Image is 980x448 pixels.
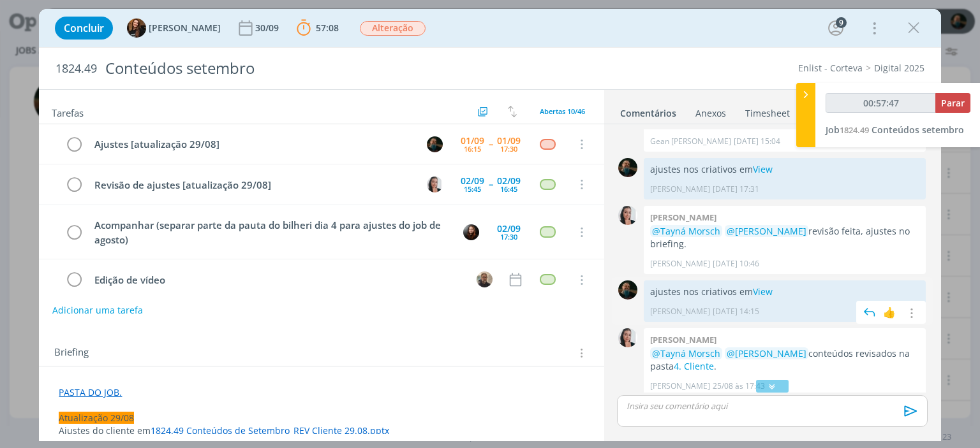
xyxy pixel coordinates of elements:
[508,106,517,117] img: arrow-down-up.svg
[872,124,964,136] span: Conteúdos setembro
[713,258,759,270] span: [DATE] 10:46
[293,18,342,38] button: 57:08
[475,270,494,289] button: R
[464,145,481,152] div: 16:15
[55,17,113,40] button: Concluir
[650,334,716,345] b: [PERSON_NAME]
[59,424,584,437] p: Ajustes do cliente em
[695,107,726,120] div: Anexos
[497,224,521,233] div: 02/09
[100,53,557,84] div: Conteúdos setembro
[464,185,481,192] div: 15:45
[935,93,970,113] button: Parar
[650,306,710,317] p: [PERSON_NAME]
[713,306,759,317] span: [DATE] 14:15
[652,225,720,237] span: @Tayná Morsch
[798,62,863,74] a: Enlist - Corteva
[840,124,869,136] span: 1824.49
[89,136,415,152] div: Ajustes [atualização 29/08]
[359,20,426,36] button: Alteração
[461,136,484,145] div: 01/09
[650,136,731,147] p: Gean [PERSON_NAME]
[462,222,481,242] button: E
[59,386,122,398] a: PASTA DO JOB.
[52,299,144,322] button: Adicionar uma tarefa
[127,18,146,38] img: T
[39,9,940,441] div: dialog
[674,360,714,372] a: 4. Cliente
[426,175,445,194] button: C
[618,158,637,177] img: M
[836,17,847,28] div: 9
[89,217,451,247] div: Acompanhar (separar parte da pauta do bilheri dia 4 para ajustes do job de agosto)
[883,305,896,320] div: 👍
[500,233,517,240] div: 17:30
[255,24,281,33] div: 30/09
[489,180,493,189] span: --
[727,225,806,237] span: @[PERSON_NAME]
[618,328,637,347] img: C
[89,177,415,193] div: Revisão de ajustes [atualização 29/08]
[500,185,517,192] div: 16:45
[713,380,765,392] span: 25/08 às 17:43
[650,225,919,251] p: revisão feita, ajustes no briefing.
[650,163,919,176] p: ajustes nos criativos em
[826,124,964,136] a: Job1824.49Conteúdos setembro
[713,184,759,195] span: [DATE] 17:31
[753,163,773,175] a: View
[316,22,339,34] span: 57:08
[650,184,710,195] p: [PERSON_NAME]
[620,101,677,120] a: Comentários
[64,23,104,33] span: Concluir
[427,136,443,152] img: M
[151,424,389,437] a: 1824.49 Conteúdos de Setembro_REV Cliente 29.08.pptx
[650,258,710,270] p: [PERSON_NAME]
[860,303,879,322] img: answer.svg
[941,97,965,109] span: Parar
[461,177,484,185] div: 02/09
[149,24,221,33] span: [PERSON_NAME]
[500,145,517,152] div: 17:30
[540,106,585,116] span: Abertas 10/46
[59,412,134,424] span: Atualização 29/08
[497,136,521,145] div: 01/09
[477,271,493,287] img: R
[652,347,720,359] span: @Tayná Morsch
[650,380,710,392] p: [PERSON_NAME]
[753,285,773,298] a: View
[650,347,919,373] p: conteúdos revisados na pasta .
[618,280,637,300] img: M
[427,177,443,192] img: C
[497,177,521,185] div: 02/09
[745,101,791,120] a: Timesheet
[650,285,919,298] p: ajustes nos criativos em
[54,345,89,361] span: Briefing
[650,212,716,223] b: [PERSON_NAME]
[826,18,846,38] button: 9
[618,206,637,225] img: C
[463,224,479,240] img: E
[727,347,806,359] span: @[PERSON_NAME]
[489,140,493,148] span: --
[874,62,924,74] a: Digital 2025
[127,18,221,38] button: T[PERSON_NAME]
[426,134,445,154] button: M
[56,62,97,76] span: 1824.49
[360,21,426,36] span: Alteração
[89,272,464,288] div: Edição de vídeo
[734,136,780,147] span: [DATE] 15:04
[52,104,84,119] span: Tarefas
